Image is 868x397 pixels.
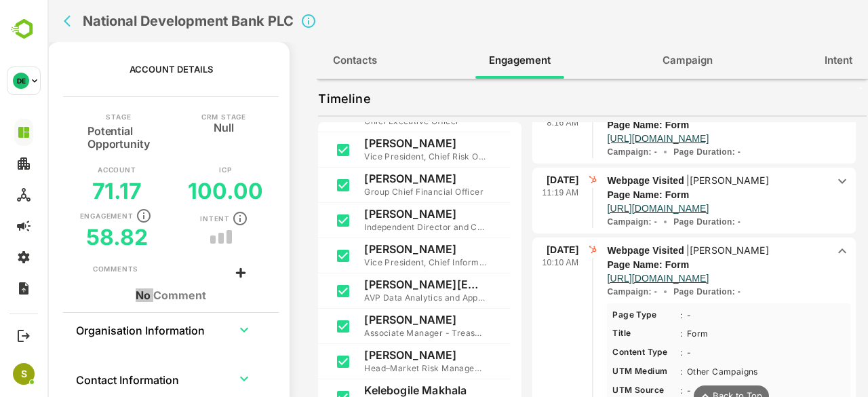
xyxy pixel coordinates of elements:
p: AVP Data Analytics and Appl support [317,291,439,305]
span: Contacts [285,52,330,69]
h5: 71.17 [45,178,95,204]
p: Account Details [82,64,165,75]
button: Logout [14,326,33,345]
div: DE [13,73,29,89]
h1: No Comment [45,289,202,302]
div: - [635,346,648,360]
p: Group Chief Financial Officer [317,185,439,199]
p: 10:10 AM [494,257,531,270]
div: : [633,309,635,322]
p: Page Duration : - [626,286,693,298]
div: Title [565,327,633,341]
button: expand row [186,320,207,340]
p: [PERSON_NAME] [317,242,439,256]
svg: Click to close Account details panel [253,13,269,29]
p: Page Duration : - [626,146,693,158]
p: | [637,174,724,186]
div: Page Type [565,309,633,322]
button: expand row [186,368,207,389]
h5: 58.82 [39,224,100,250]
p: | [637,244,724,256]
h5: Null [166,120,186,131]
p: Form [559,188,768,202]
p: Timeline [271,88,323,110]
div: Webpage Visited|[PERSON_NAME]Formhttps://share.hsforms.com/1rYKiTjbqTr2_Bf_oa1ksXg1a0vc - Page Du... [559,243,803,298]
p: [PERSON_NAME] [317,207,439,221]
p: Intent [153,215,182,222]
div: S [13,363,35,385]
button: trend [186,235,191,239]
div: UTM Medium [565,365,633,379]
span: Engagement [441,52,503,69]
h5: 100.00 [140,178,216,204]
p: [PERSON_NAME] [317,172,439,185]
div: : [633,327,635,341]
p: [DATE] [499,243,531,257]
p: - [559,146,610,158]
p: [PERSON_NAME] [317,313,439,326]
p: - [559,286,610,298]
p: Head–Market Risk Management and Treasury Middle Office [317,362,439,375]
p: Associate Manager - Treasury [317,326,439,340]
p: Stage [58,113,83,120]
th: Organisation Information [28,313,174,345]
div: Comments [45,264,91,275]
p: Engagement [33,212,86,219]
h2: National Development Bank PLC [35,13,246,29]
div: Webpage Visited|[PERSON_NAME]Formhttps://share.hsforms.com/1rYKiTjbqTr2_Bf_oa1ksXg1a0vc?utm_mediu... [559,103,803,158]
h5: Potential Opportunity [40,120,102,151]
p: Form [559,258,768,272]
div: : [633,365,635,379]
p: 11:19 AM [494,187,531,200]
a: https://share.hsforms.com/1rYKiTjbqTr2_Bf_oa1ksXg1a0vc?utm_medium=email&_hsenc=p2ANqtz--15vWX5zdh... [559,132,661,145]
p: [DATE] [499,173,531,187]
div: Webpage Visited|[PERSON_NAME]Formhttps://share.hsforms.com/1rYKiTjbqTr2_Bf_oa1ksXg1a0vc?utm_mediu... [559,173,803,228]
a: https://share.hsforms.com/1rYKiTjbqTr2_Bf_oa1ksXg1a0vc?utm_medium=email&_hsenc=p2ANqtz-9-nGiPbiVm... [559,202,661,215]
img: hubspot.png [539,173,551,185]
p: Webpage Visited [559,173,780,188]
div: - [635,309,648,322]
p: Independent Director and Chairman Risk Committee [317,221,439,234]
p: Form [559,118,768,132]
p: ICP [172,166,184,173]
img: hubspot.png [539,243,551,255]
div: Form [635,327,665,341]
p: [PERSON_NAME] [317,348,439,362]
span: Intent [777,52,805,69]
img: BambooboxLogoMark.f1c84d78b4c51b1a7b5f700c9845e183.svg [7,16,41,42]
button: back [13,11,33,31]
p: [PERSON_NAME] [642,174,722,186]
p: Account [50,166,89,173]
p: 8:16 AM [500,117,532,130]
th: Contact Information [28,362,174,395]
a: https://share.hsforms.com/1rYKiTjbqTr2_Bf_oa1ksXg1a0vc [559,271,661,285]
div: Other Campaigns [635,365,715,379]
p: [PERSON_NAME] [317,136,439,150]
p: Page Duration : - [626,216,693,228]
div: : [633,346,635,360]
p: [PERSON_NAME][EMAIL_ADDRESS][PERSON_NAME][DOMAIN_NAME] [317,278,439,291]
p: CRM Stage [154,113,199,120]
div: full width tabs example [269,42,821,79]
p: Webpage Visited [559,243,780,258]
p: - [559,216,610,228]
p: Vice President, Chief Information Officer [317,256,439,269]
p: Kelebogile Makhala [317,383,439,397]
p: Vice President, Chief Risk Officer [317,150,439,164]
div: Content Type [565,346,633,360]
p: [PERSON_NAME] [642,244,722,256]
span: Campaign [615,52,665,69]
